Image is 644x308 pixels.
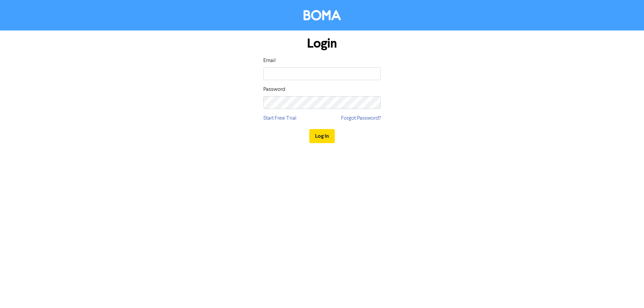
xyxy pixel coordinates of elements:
[263,85,285,94] label: Password
[309,129,335,143] button: Log In
[304,10,341,20] img: BOMA Logo
[341,114,381,122] a: Forgot Password?
[263,36,381,51] h1: Login
[263,57,276,65] label: Email
[263,114,297,122] a: Start Free Trial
